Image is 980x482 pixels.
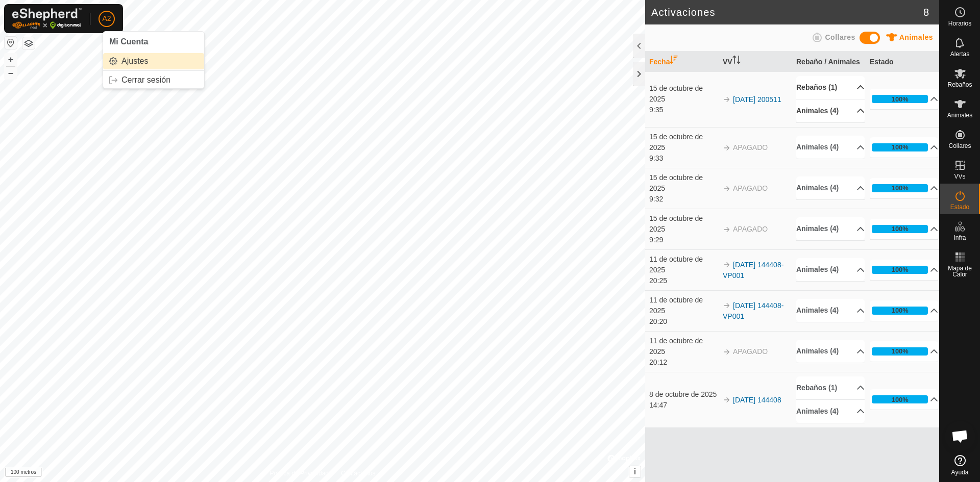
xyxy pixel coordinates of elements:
[649,133,703,151] font: 15 de octubre de 2025
[870,137,938,158] p-accordion-header: 100%
[892,266,909,273] font: 100%
[954,173,965,180] font: VVs
[649,84,703,103] font: 15 de octubre de 2025
[796,347,839,355] font: Animales (4)
[651,7,715,18] font: Activaciones
[723,144,731,152] img: flecha
[945,421,975,451] div: Chat abierto
[870,300,938,321] p-accordion-header: 100%
[796,83,837,91] font: Rebaños (1)
[796,136,865,159] p-accordion-header: Animales (4)
[649,317,667,325] font: 20:20
[951,469,969,476] font: Ayuda
[723,95,731,104] img: flecha
[5,67,17,79] button: –
[5,54,17,66] button: +
[629,466,641,477] button: i
[872,225,928,233] div: 100%
[649,195,663,203] font: 9:32
[733,225,768,233] font: APAGADO
[22,37,35,49] button: Capas del Mapa
[121,75,170,84] font: Cerrar sesión
[870,219,938,239] p-accordion-header: 100%
[892,225,909,233] font: 100%
[102,14,111,22] font: A2
[870,389,938,410] p-accordion-header: 100%
[723,348,731,356] img: flecha
[796,340,865,363] p-accordion-header: Animales (4)
[870,178,938,198] p-accordion-header: 100%
[796,376,865,399] p-accordion-header: Rebaños (1)
[5,37,17,49] button: Restablecer Mapa
[649,358,667,366] font: 20:12
[950,204,969,211] font: Estado
[796,176,865,199] p-accordion-header: Animales (4)
[872,395,928,403] div: 100%
[649,58,670,66] font: Fecha
[947,112,972,119] font: Animales
[796,258,865,281] p-accordion-header: Animales (4)
[892,143,909,151] font: 100%
[733,184,768,192] font: APAGADO
[733,95,781,104] a: [DATE] 200511
[796,384,837,392] font: Rebaños (1)
[796,99,865,122] p-accordion-header: Animales (4)
[892,184,909,192] font: 100%
[733,396,781,404] a: [DATE] 144408
[899,33,933,41] font: Animales
[948,142,971,149] font: Collares
[825,33,855,41] font: Collares
[796,299,865,322] p-accordion-header: Animales (4)
[649,337,703,356] font: 11 de octubre de 2025
[649,106,663,114] font: 9:35
[723,225,731,234] img: flecha
[872,266,928,274] div: 100%
[649,214,703,233] font: 15 de octubre de 2025
[8,54,14,65] font: +
[870,89,938,109] p-accordion-header: 100%
[649,401,667,409] font: 14:47
[892,396,909,403] font: 100%
[103,72,204,88] a: Cerrar sesión
[733,143,768,151] font: APAGADO
[796,143,839,151] font: Animales (4)
[723,396,731,404] img: flecha
[649,154,663,162] font: 9:33
[341,469,375,478] a: Contáctenos
[8,67,13,78] font: –
[940,451,980,479] a: Ayuda
[870,260,938,280] p-accordion-header: 100%
[649,276,667,285] font: 20:25
[796,265,839,273] font: Animales (4)
[796,224,839,233] font: Animales (4)
[270,469,329,478] a: Política de Privacidad
[953,234,966,241] font: Infra
[796,407,839,415] font: Animales (4)
[649,173,703,192] font: 15 de octubre de 2025
[649,390,717,398] font: 8 de octubre de 2025
[872,95,928,103] div: 100%
[121,57,148,65] font: Ajustes
[796,107,839,115] font: Animales (4)
[948,265,972,278] font: Mapa de Calor
[950,50,969,58] font: Alertas
[723,301,731,310] img: flecha
[723,301,783,320] a: [DATE] 144408-VP001
[103,53,204,69] a: Ajustes
[796,217,865,240] p-accordion-header: Animales (4)
[733,347,768,356] font: APAGADO
[723,185,731,193] img: flecha
[872,347,928,356] div: 100%
[892,307,909,314] font: 100%
[109,37,148,46] font: Mi Cuenta
[270,470,329,477] font: Política de Privacidad
[872,184,928,192] div: 100%
[892,95,909,103] font: 100%
[948,20,971,27] font: Horarios
[870,341,938,362] p-accordion-header: 100%
[872,307,928,315] div: 100%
